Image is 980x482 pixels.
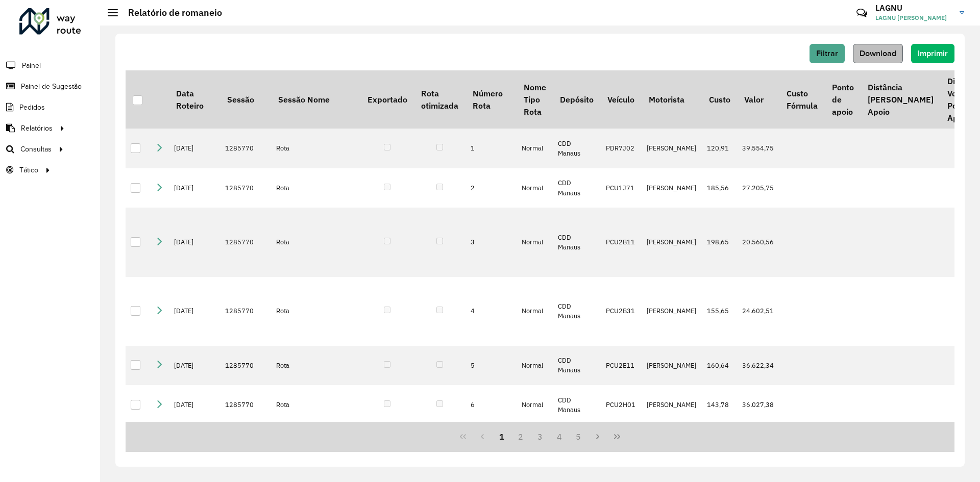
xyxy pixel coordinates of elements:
[517,70,553,129] th: Nome Tipo Rota
[553,277,600,346] td: CDD Manaus
[642,346,702,386] td: [PERSON_NAME]
[588,427,607,446] button: Next Page
[220,129,271,168] td: 1285770
[169,208,220,276] td: [DATE]
[737,70,779,129] th: Valor
[553,208,600,276] td: CDD Manaus
[601,129,642,168] td: PDR7J02
[816,49,838,58] span: Filtrar
[702,70,737,129] th: Custo
[875,3,952,13] h3: LAGNU
[511,427,530,446] button: 2
[702,208,737,276] td: 198,65
[737,346,779,386] td: 36.622,34
[271,70,360,129] th: Sessão Nome
[530,427,550,446] button: 3
[569,427,589,446] button: 5
[220,277,271,346] td: 1285770
[465,129,517,168] td: 1
[465,346,517,386] td: 5
[22,60,41,71] span: Painel
[601,385,642,425] td: PCU2H01
[220,385,271,425] td: 1285770
[271,346,360,386] td: Rota
[642,168,702,208] td: [PERSON_NAME]
[825,70,861,129] th: Ponto de apoio
[169,277,220,346] td: [DATE]
[851,2,873,24] a: Contato Rápido
[875,13,952,22] span: LAGNU [PERSON_NAME]
[414,70,465,129] th: Rota otimizada
[737,168,779,208] td: 27.205,75
[465,168,517,208] td: 2
[517,168,553,208] td: Normal
[601,346,642,386] td: PCU2E11
[861,70,940,129] th: Distância [PERSON_NAME] Apoio
[550,427,569,446] button: 4
[607,427,627,446] button: Last Page
[220,208,271,276] td: 1285770
[492,427,511,446] button: 1
[169,385,220,425] td: [DATE]
[271,208,360,276] td: Rota
[517,208,553,276] td: Normal
[169,346,220,386] td: [DATE]
[271,129,360,168] td: Rota
[271,168,360,208] td: Rota
[169,70,220,129] th: Data Roteiro
[553,346,600,386] td: CDD Manaus
[517,385,553,425] td: Normal
[19,165,38,175] span: Tático
[853,44,903,63] button: Download
[737,277,779,346] td: 24.602,51
[169,129,220,168] td: [DATE]
[465,70,517,129] th: Número Rota
[918,49,948,58] span: Imprimir
[642,129,702,168] td: [PERSON_NAME]
[779,70,824,129] th: Custo Fórmula
[601,208,642,276] td: PCU2B11
[642,385,702,425] td: [PERSON_NAME]
[517,129,553,168] td: Normal
[220,70,271,129] th: Sessão
[517,277,553,346] td: Normal
[702,168,737,208] td: 185,56
[737,385,779,425] td: 36.027,38
[601,168,642,208] td: PCU1J71
[553,385,600,425] td: CDD Manaus
[21,81,82,92] span: Painel de Sugestão
[642,70,702,129] th: Motorista
[360,70,414,129] th: Exportado
[553,70,600,129] th: Depósito
[911,44,954,63] button: Imprimir
[642,277,702,346] td: [PERSON_NAME]
[810,44,845,63] button: Filtrar
[465,208,517,276] td: 3
[517,346,553,386] td: Normal
[737,208,779,276] td: 20.560,56
[702,385,737,425] td: 143,78
[271,277,360,346] td: Rota
[553,129,600,168] td: CDD Manaus
[553,168,600,208] td: CDD Manaus
[465,277,517,346] td: 4
[601,277,642,346] td: PCU2B31
[20,144,52,155] span: Consultas
[21,123,53,134] span: Relatórios
[19,102,45,113] span: Pedidos
[737,129,779,168] td: 39.554,75
[118,7,222,18] h2: Relatório de romaneio
[702,346,737,386] td: 160,64
[642,208,702,276] td: [PERSON_NAME]
[702,277,737,346] td: 155,65
[271,385,360,425] td: Rota
[169,168,220,208] td: [DATE]
[702,129,737,168] td: 120,91
[601,70,642,129] th: Veículo
[860,49,896,58] span: Download
[465,385,517,425] td: 6
[220,346,271,386] td: 1285770
[220,168,271,208] td: 1285770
